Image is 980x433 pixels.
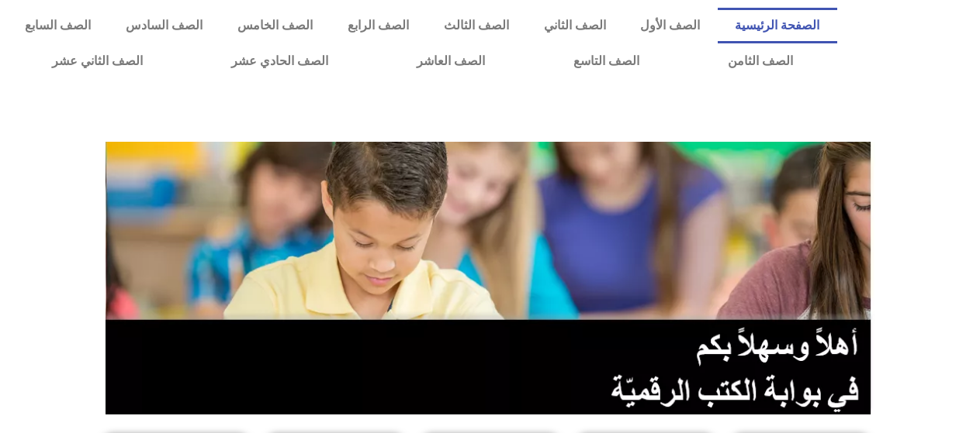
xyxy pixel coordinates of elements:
a: الصف الثامن [684,43,837,79]
a: الصف السادس [109,8,220,43]
a: الصف التاسع [529,43,684,79]
a: الصف الأول [623,8,718,43]
a: الصف السابع [8,8,109,43]
a: الصف الحادي عشر [187,43,372,79]
a: الصف الثاني [526,8,623,43]
a: الصف الثالث [426,8,526,43]
a: الصف الخامس [220,8,331,43]
a: الصفحة الرئيسية [718,8,837,43]
a: الصف الثاني عشر [8,43,187,79]
a: الصف العاشر [372,43,529,79]
a: الصف الرابع [331,8,427,43]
